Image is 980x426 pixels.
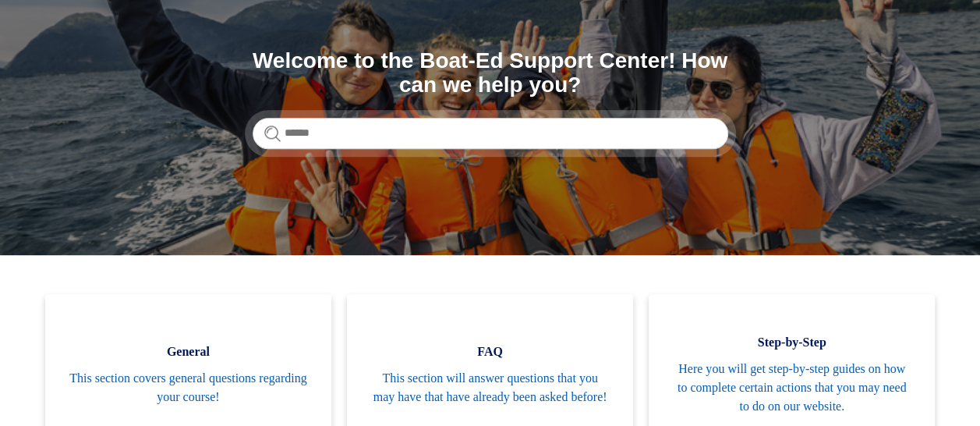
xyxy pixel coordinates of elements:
span: This section covers general questions regarding your course! [69,369,308,406]
span: Step-by-Step [672,333,911,352]
h1: Welcome to the Boat-Ed Support Center! How can we help you? [253,49,728,98]
span: FAQ [370,343,610,361]
span: General [69,343,308,361]
span: Here you will get step-by-step guides on how to complete certain actions that you may need to do ... [672,360,911,416]
input: Search [253,118,728,149]
span: This section will answer questions that you may have that have already been asked before! [370,369,610,406]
